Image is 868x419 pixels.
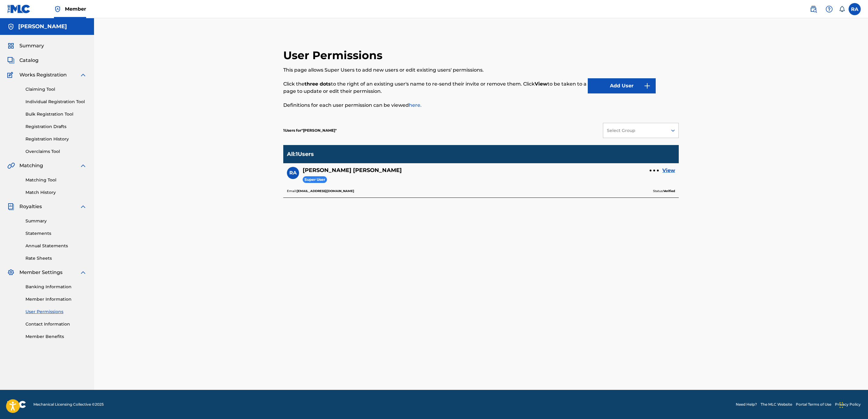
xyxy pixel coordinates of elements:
[25,86,87,93] a: Claiming Tool
[19,71,67,79] span: Works Registration
[7,57,39,64] a: CatalogCatalog
[303,176,327,183] span: Super User
[283,49,385,62] h2: User Permissions
[653,188,675,194] p: Status:
[662,167,675,174] a: View
[25,243,87,249] a: Annual Statements
[283,80,588,95] p: Click the to the right of an existing user's name to re-send their invite or remove them. Click t...
[287,151,314,157] p: All : 1 Users
[25,189,87,196] a: Match History
[835,402,861,407] a: Privacy Policy
[25,136,87,142] a: Registration History
[839,396,843,414] div: Drag
[25,255,87,262] a: Rate Sheets
[7,71,15,79] img: Works Registration
[283,102,588,109] p: Definitions for each user permission can be viewed
[304,81,331,87] strong: three dots
[409,102,422,108] a: here.
[535,81,547,87] strong: View
[736,402,757,407] a: Need Help?
[79,269,87,276] img: expand
[303,167,402,174] h5: Randall Alston
[297,189,354,193] b: [EMAIL_ADDRESS][DOMAIN_NAME]
[18,23,67,30] h5: Randall Alston
[19,162,43,169] span: Matching
[7,5,31,13] img: MLC Logo
[25,230,87,237] a: Statements
[25,284,87,290] a: Banking Information
[25,99,87,105] a: Individual Registration Tool
[79,71,87,79] img: expand
[588,78,656,93] button: Add User
[25,218,87,224] a: Summary
[25,321,87,327] a: Contact Information
[79,162,87,169] img: expand
[607,127,663,134] div: Select Group
[283,66,588,74] p: This page allows Super Users to add new users or edit existing users' permissions.
[301,128,337,133] span: Randall Alston
[25,177,87,183] a: Matching Tool
[7,23,15,30] img: Accounts
[19,42,44,49] span: Summary
[7,401,26,408] img: logo
[283,128,301,133] span: 1 Users for
[25,333,87,340] a: Member Benefits
[7,42,44,49] a: SummarySummary
[25,309,87,315] a: User Permissions
[7,57,15,64] img: Catalog
[823,3,835,15] div: Help
[25,148,87,155] a: Overclaims Tool
[25,123,87,130] a: Registration Drafts
[644,82,651,90] img: 9d2ae6d4665cec9f34b9.svg
[7,162,15,169] img: Matching
[807,3,819,15] a: Public Search
[54,5,61,13] img: Top Rightsholder
[810,5,817,13] img: search
[19,203,42,210] span: Royalties
[25,296,87,302] a: Member Information
[839,6,845,12] div: Notifications
[796,402,831,407] a: Portal Terms of Use
[7,269,15,276] img: Member Settings
[849,3,861,15] div: User Menu
[79,203,87,210] img: expand
[287,188,354,194] p: Email:
[7,203,15,210] img: Royalties
[761,402,792,407] a: The MLC Website
[289,169,297,177] span: RA
[65,5,86,12] span: Member
[826,5,833,13] img: help
[838,390,868,419] iframe: Chat Widget
[7,42,15,49] img: Summary
[19,269,62,276] span: Member Settings
[19,57,39,64] span: Catalog
[663,189,675,193] b: Verified
[25,111,87,117] a: Bulk Registration Tool
[33,402,104,407] span: Mechanical Licensing Collective © 2025
[851,296,868,345] iframe: Resource Center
